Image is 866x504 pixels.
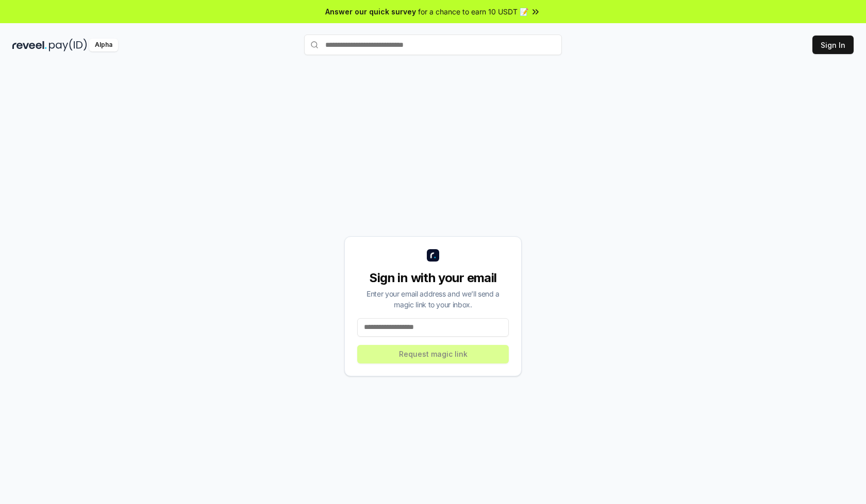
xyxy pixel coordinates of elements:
[427,249,439,262] img: logo_small
[418,6,528,17] span: for a chance to earn 10 USDT 📝
[325,6,416,17] span: Answer our quick survey
[357,270,509,286] div: Sign in with your email
[357,288,509,310] div: Enter your email address and we’ll send a magic link to your inbox.
[812,36,854,54] button: Sign In
[89,39,118,51] div: Alpha
[49,39,87,51] img: pay_id
[12,39,47,51] img: reveel_dark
